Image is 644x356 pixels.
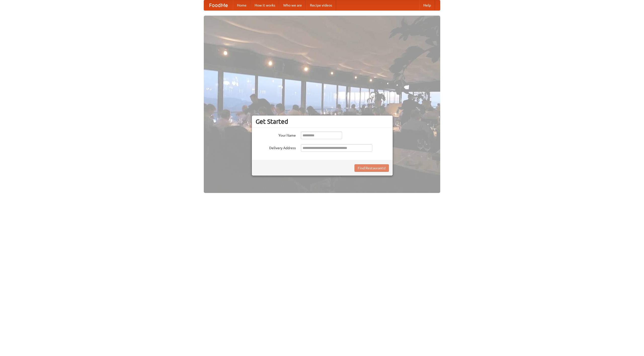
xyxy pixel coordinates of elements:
a: Help [419,0,435,10]
a: How it works [251,0,279,10]
a: Who we are [279,0,306,10]
label: Your Name [256,132,296,138]
a: Home [233,0,251,10]
a: FoodMe [204,0,233,10]
a: Recipe videos [306,0,336,10]
label: Delivery Address [256,144,296,150]
h3: Get Started [256,118,389,125]
button: Find Restaurants! [354,164,389,172]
